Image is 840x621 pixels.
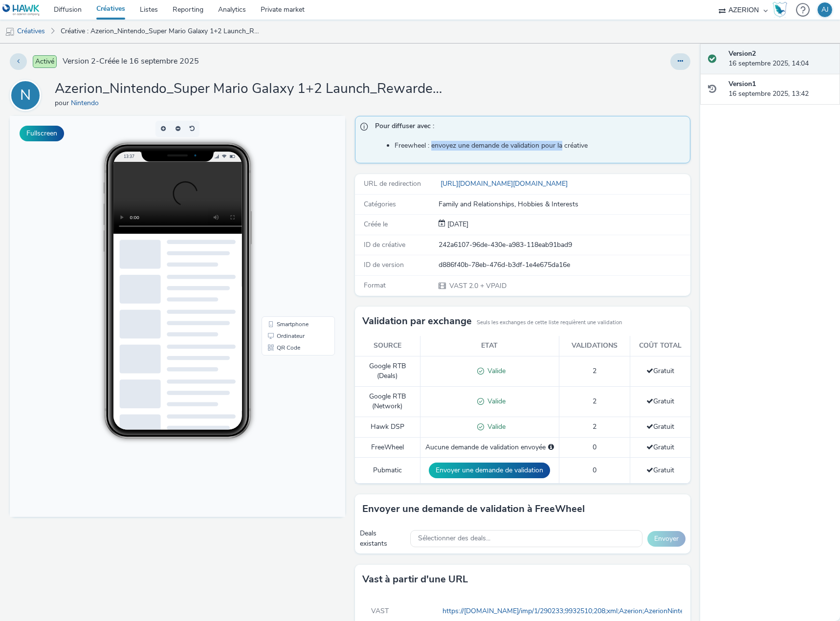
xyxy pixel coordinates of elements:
[630,336,690,356] th: Coût total
[33,55,57,68] span: Activé
[55,98,71,108] span: pour
[646,422,674,431] span: Gratuit
[439,260,689,270] div: d886f40b-78eb-476d-b3df-1e4e675da16e
[362,572,468,587] h3: Vast à partir d'une URL
[364,281,386,290] span: Format
[773,2,791,18] a: Hawk Academy
[362,314,472,329] h3: Validation par exchange
[364,260,404,269] span: ID de version
[114,38,125,43] span: 13:37
[646,366,674,376] span: Gratuit
[5,27,15,37] img: mobile
[395,141,685,151] li: Freewheel : envoyez une demande de validation pour la créative
[821,2,829,17] div: AJ
[267,217,295,223] span: Ordinateur
[267,229,290,235] span: QR Code
[646,443,674,452] span: Gratuit
[362,502,585,516] h3: Envoyer une demande de validation à FreeWheel
[729,79,832,99] div: 16 septembre 2025, 13:42
[355,437,420,457] td: FreeWheel
[254,202,323,214] li: Smartphone
[484,397,506,406] span: Valide
[445,220,468,229] div: Création 16 septembre 2025, 13:42
[364,220,388,229] span: Créée le
[445,220,468,229] span: [DATE]
[425,443,554,452] div: Aucune demande de validation envoyée
[20,82,31,109] div: N
[559,336,630,356] th: Validations
[355,336,420,356] th: Source
[267,205,299,211] span: Smartphone
[254,226,323,238] li: QR Code
[593,466,597,475] span: 0
[439,179,572,188] a: [URL][DOMAIN_NAME][DOMAIN_NAME]
[355,386,420,417] td: Google RTB (Network)
[773,2,787,18] img: Hawk Academy
[71,98,103,108] a: Nintendo
[593,366,597,376] span: 2
[439,200,689,209] div: Family and Relationships, Hobbies & Interests
[593,397,597,406] span: 2
[375,121,680,134] span: Pour diffuser avec :
[418,534,490,543] span: Sélectionner des deals...
[439,240,689,250] div: 242a6107-96de-430e-a983-118eab91bad9
[729,79,756,89] strong: Version 1
[729,49,832,69] div: 16 septembre 2025, 14:04
[364,179,421,188] span: URL de redirection
[646,397,674,406] span: Gratuit
[364,240,405,249] span: ID de créative
[56,20,266,43] a: Créative : Azerion_Nintendo_Super Mario Galaxy 1+2 Launch_Rewarded Video_MT_VAST_PreLaunch_16/09-...
[360,529,405,549] div: Deals existants
[254,214,323,226] li: Ordinateur
[355,457,420,483] td: Pubmatic
[593,443,597,452] span: 0
[355,356,420,386] td: Google RTB (Deals)
[10,90,45,100] a: N
[355,417,420,437] td: Hawk DSP
[420,336,559,356] th: Etat
[364,200,396,209] span: Catégories
[448,281,507,290] span: VAST 2.0 + VPAID
[593,422,597,431] span: 2
[2,4,40,16] img: undefined Logo
[484,366,506,376] span: Valide
[63,56,199,67] span: Version 2 - Créée le 16 septembre 2025
[20,126,64,141] button: Fullscreen
[647,531,685,547] button: Envoyer
[429,463,550,478] button: Envoyer une demande de validation
[646,466,674,475] span: Gratuit
[477,319,622,327] small: Seuls les exchanges de cette liste requièrent une validation
[548,443,554,452] div: Sélectionnez un deal ci-dessous et cliquez sur Envoyer pour envoyer une demande de validation à F...
[371,606,389,616] span: VAST
[729,49,756,58] strong: Version 2
[55,80,446,98] h1: Azerion_Nintendo_Super Mario Galaxy 1+2 Launch_Rewarded Video_MT_VAST_PreLaunch_16/09-01/10
[484,422,506,431] span: Valide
